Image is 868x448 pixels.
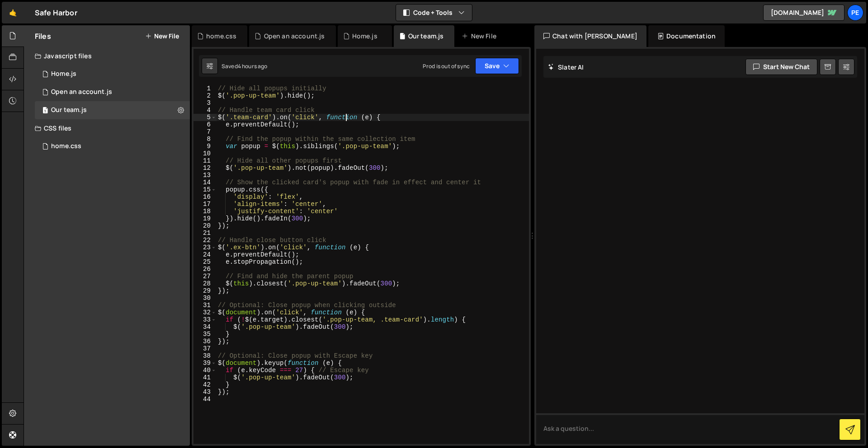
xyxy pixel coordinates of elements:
[763,5,844,21] a: [DOMAIN_NAME]
[847,5,863,21] a: Pe
[193,396,217,403] div: 44
[193,229,217,237] div: 21
[193,258,217,266] div: 25
[193,201,217,208] div: 17
[193,179,217,186] div: 14
[193,381,217,388] div: 42
[745,59,817,75] button: Start new chat
[193,99,217,107] div: 3
[423,62,470,70] div: Prod is out of sync
[462,32,500,41] div: New File
[35,7,77,18] div: Safe Harbor
[222,62,268,70] div: Saved
[35,137,190,155] div: 16385/45146.css
[24,119,190,137] div: CSS files
[193,251,217,258] div: 24
[193,244,217,251] div: 23
[51,106,87,114] div: Our team.js
[193,338,217,345] div: 36
[193,208,217,215] div: 18
[145,33,179,40] button: New File
[193,302,217,309] div: 31
[42,107,48,115] span: 1
[51,142,81,150] div: home.css
[193,367,217,374] div: 40
[193,107,217,114] div: 4
[396,5,472,21] button: Code + Tools
[193,352,217,359] div: 38
[193,143,217,150] div: 9
[193,323,217,331] div: 34
[51,70,76,78] div: Home.js
[548,63,584,71] h2: Slater AI
[408,32,444,41] div: Our team.js
[35,83,190,101] div: 16385/45136.js
[35,31,51,41] h2: Files
[193,316,217,323] div: 33
[193,309,217,316] div: 32
[206,32,236,41] div: home.css
[475,58,519,74] button: Save
[193,128,217,135] div: 7
[35,101,190,119] div: Our team.js
[24,47,190,65] div: Javascript files
[193,85,217,92] div: 1
[352,32,377,41] div: Home.js
[193,273,217,280] div: 27
[193,345,217,352] div: 37
[193,150,217,157] div: 10
[193,215,217,222] div: 19
[193,266,217,273] div: 26
[193,157,217,164] div: 11
[51,88,112,96] div: Open an account.js
[193,114,217,121] div: 5
[193,359,217,367] div: 39
[35,65,190,83] div: 16385/44326.js
[193,193,217,201] div: 16
[193,186,217,193] div: 15
[2,2,24,23] a: 🤙
[193,121,217,128] div: 6
[193,237,217,244] div: 22
[648,25,725,47] div: Documentation
[193,222,217,229] div: 20
[193,287,217,294] div: 29
[264,32,325,41] div: Open an account.js
[193,331,217,338] div: 35
[238,62,268,70] div: 4 hours ago
[193,388,217,396] div: 43
[193,92,217,99] div: 2
[193,135,217,143] div: 8
[193,294,217,302] div: 30
[193,164,217,172] div: 12
[193,374,217,381] div: 41
[193,280,217,287] div: 28
[193,172,217,179] div: 13
[534,25,646,47] div: Chat with [PERSON_NAME]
